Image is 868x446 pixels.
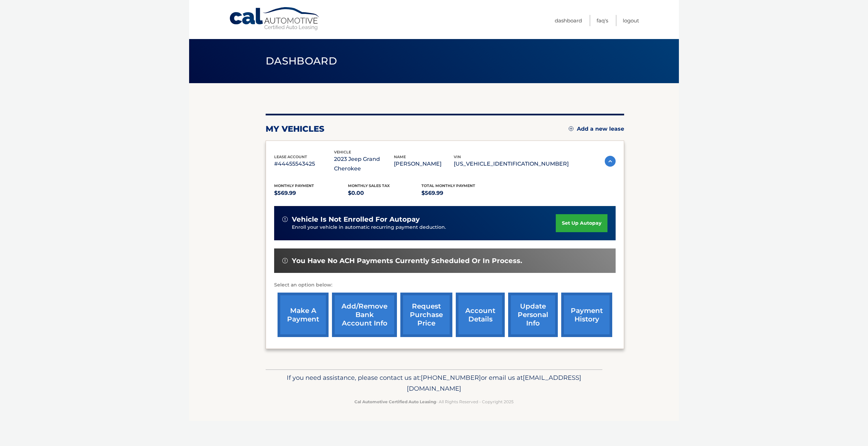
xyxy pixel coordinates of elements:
[274,183,314,188] span: Monthly Payment
[229,7,321,31] a: Cal Automotive
[348,188,422,198] p: $0.00
[508,293,558,337] a: update personal info
[348,183,390,188] span: Monthly sales Tax
[274,281,616,289] p: Select an option below:
[605,156,616,167] img: accordion-active.svg
[274,154,307,159] span: lease account
[278,293,329,337] a: make a payment
[555,15,582,26] a: Dashboard
[266,55,337,67] span: Dashboard
[407,374,581,392] span: [EMAIL_ADDRESS][DOMAIN_NAME]
[569,126,624,132] a: Add a new lease
[394,159,454,169] p: [PERSON_NAME]
[454,154,461,159] span: vin
[274,188,348,198] p: $569.99
[556,214,607,232] a: set up autopay
[421,374,481,382] span: [PHONE_NUMBER]
[334,154,394,173] p: 2023 Jeep Grand Cherokee
[400,293,452,337] a: request purchase price
[454,159,569,169] p: [US_VEHICLE_IDENTIFICATION_NUMBER]
[421,188,495,198] p: $569.99
[334,150,351,154] span: vehicle
[266,124,324,134] h2: my vehicles
[332,293,397,337] a: Add/Remove bank account info
[270,372,598,394] p: If you need assistance, please contact us at: or email us at
[394,154,406,159] span: name
[282,258,288,263] img: alert-white.svg
[421,183,475,188] span: Total Monthly Payment
[569,126,573,131] img: add.svg
[274,159,334,169] p: #44455543425
[292,215,420,224] span: vehicle is not enrolled for autopay
[456,293,505,337] a: account details
[597,15,608,26] a: FAQ's
[561,293,612,337] a: payment history
[292,257,522,265] span: You have no ACH payments currently scheduled or in process.
[270,398,598,405] p: - All Rights Reserved - Copyright 2025
[282,217,288,222] img: alert-white.svg
[623,15,639,26] a: Logout
[292,224,556,231] p: Enroll your vehicle in automatic recurring payment deduction.
[354,399,436,404] strong: Cal Automotive Certified Auto Leasing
